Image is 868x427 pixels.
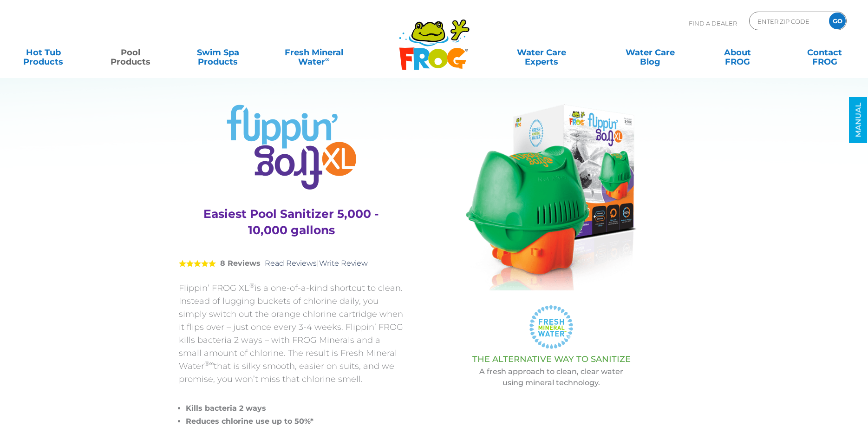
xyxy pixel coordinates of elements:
[97,43,164,62] a: PoolProducts
[204,360,214,367] sup: ®∞
[325,55,330,63] sup: ∞
[791,43,859,62] a: ContactFROG
[220,259,261,268] strong: 8 Reviews
[227,105,356,190] img: Product Logo
[179,282,404,386] p: Flippin’ FROG XL is a one-of-a-kind shortcut to clean. Instead of lugging buckets of chlorine dai...
[704,43,771,62] a: AboutFROG
[265,259,317,268] a: Read Reviews
[271,43,356,62] a: Fresh MineralWater∞
[757,14,819,28] input: Zip Code Form
[616,43,684,62] a: Water CareBlog
[849,97,868,143] a: MANUAL
[186,402,404,415] li: Kills bacteria 2 ways
[829,13,846,29] input: GO
[9,43,77,62] a: Hot TubProducts
[319,259,368,268] a: Write Review
[486,43,597,62] a: Water CareExperts
[249,282,255,289] sup: ®
[427,355,676,364] h3: THE ALTERNATIVE WAY TO SANITIZE
[179,245,404,282] div: |
[190,206,392,238] h3: Easiest Pool Sanitizer 5,000 - 10,000 gallons
[179,260,216,267] span: 5
[689,12,737,35] p: Find A Dealer
[184,43,252,62] a: Swim SpaProducts
[427,366,676,388] p: A fresh approach to clean, clear water using mineral technology.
